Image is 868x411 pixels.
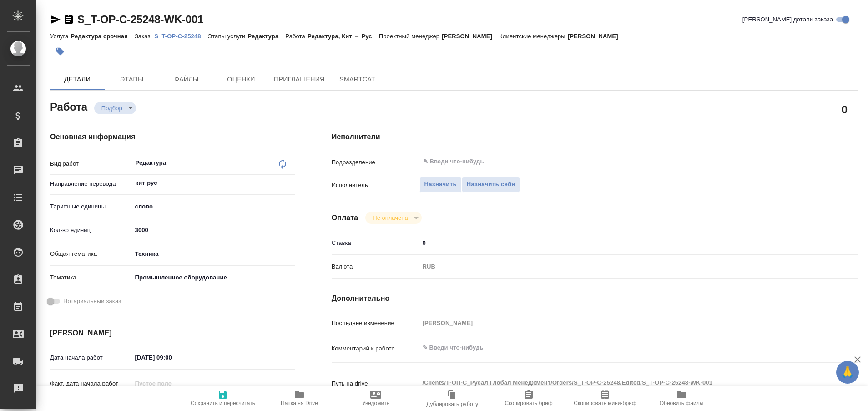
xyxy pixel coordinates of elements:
[332,379,419,388] p: Путь на drive
[442,33,499,40] p: [PERSON_NAME]
[135,33,154,40] p: Заказ:
[185,386,261,411] button: Сохранить и пересчитать
[332,344,419,353] p: Комментарий к работе
[505,400,552,406] span: Скопировать бриф
[426,401,478,407] span: Дублировать работу
[261,386,338,411] button: Папка на Drive
[365,212,421,224] div: Подбор
[165,74,208,85] span: Файлы
[742,15,833,24] span: [PERSON_NAME] детали заказа
[56,74,99,85] span: Детали
[332,132,858,142] h4: Исполнители
[63,14,74,25] button: Скопировать ссылку
[379,33,442,40] p: Проектный менеджер
[50,179,132,188] p: Направление перевода
[332,238,419,248] p: Ставка
[285,33,308,40] p: Работа
[208,33,248,40] p: Этапы услуги
[424,179,457,190] span: Назначить
[419,236,814,249] input: ✎ Введи что-нибудь
[842,101,848,117] h2: 0
[370,214,410,222] button: Не оплачена
[567,386,643,411] button: Скопировать мини-бриф
[499,33,568,40] p: Клиентские менеджеры
[462,177,520,193] button: Назначить себя
[154,32,207,40] a: S_T-OP-C-25248
[419,177,462,193] button: Назначить
[50,98,87,114] h2: Работа
[50,249,132,259] p: Общая тематика
[191,400,255,406] span: Сохранить и пересчитать
[308,33,379,40] p: Редактура, Кит → Рус
[50,328,295,339] h4: [PERSON_NAME]
[660,400,704,406] span: Обновить файлы
[643,386,720,411] button: Обновить файлы
[50,353,132,362] p: Дата начала работ
[332,262,419,271] p: Валюта
[419,316,814,330] input: Пустое поле
[77,13,203,25] a: S_T-OP-C-25248-WK-001
[94,102,136,114] div: Подбор
[338,386,414,411] button: Уведомить
[419,259,814,274] div: RUB
[336,74,379,85] span: SmartCat
[422,156,781,167] input: ✎ Введи что-нибудь
[248,33,286,40] p: Редактура
[132,246,295,262] div: Техника
[50,202,132,211] p: Тарифные единицы
[840,363,855,382] span: 🙏
[71,33,134,40] p: Редактура срочная
[50,226,132,235] p: Кол-во единиц
[50,33,71,40] p: Услуга
[50,379,132,388] p: Факт. дата начала работ
[281,400,318,406] span: Папка на Drive
[132,199,295,214] div: слово
[132,377,212,390] input: Пустое поле
[50,132,295,142] h4: Основная информация
[332,213,358,223] h4: Оплата
[132,351,212,364] input: ✎ Введи что-нибудь
[219,74,263,85] span: Оценки
[154,33,207,40] p: S_T-OP-C-25248
[290,182,292,184] button: Open
[50,14,61,25] button: Скопировать ссылку для ЯМессенджера
[332,319,419,328] p: Последнее изменение
[414,386,490,411] button: Дублировать работу
[332,158,419,167] p: Подразделение
[467,179,515,190] span: Назначить себя
[332,293,858,304] h4: Дополнительно
[490,386,567,411] button: Скопировать бриф
[99,104,125,112] button: Подбор
[836,361,859,384] button: 🙏
[50,41,70,61] button: Добавить тэг
[362,400,389,406] span: Уведомить
[110,74,154,85] span: Этапы
[332,181,419,190] p: Исполнитель
[63,297,121,306] span: Нотариальный заказ
[132,270,295,285] div: Промышленное оборудование
[274,74,325,85] span: Приглашения
[568,33,625,40] p: [PERSON_NAME]
[809,161,811,162] button: Open
[50,159,132,168] p: Вид работ
[574,400,636,406] span: Скопировать мини-бриф
[50,273,132,282] p: Тематика
[419,375,814,391] textarea: /Clients/Т-ОП-С_Русал Глобал Менеджмент/Orders/S_T-OP-C-25248/Edited/S_T-OP-C-25248-WK-001
[132,223,295,237] input: ✎ Введи что-нибудь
